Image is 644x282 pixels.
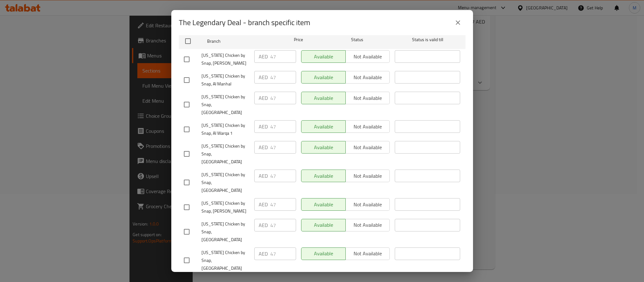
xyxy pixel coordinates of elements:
[259,73,268,81] p: AED
[201,142,249,166] span: [US_STATE] Chicken by Snap, [GEOGRAPHIC_DATA]
[270,71,296,84] input: Please enter price
[270,170,296,182] input: Please enter price
[324,36,390,44] span: Status
[259,201,268,208] p: AED
[201,171,249,194] span: [US_STATE] Chicken by Snap, [GEOGRAPHIC_DATA]
[201,122,249,137] span: [US_STATE] Chicken by Snap, Al Warqa 1
[270,247,296,260] input: Please enter price
[259,123,268,130] p: AED
[201,220,249,244] span: [US_STATE] Chicken by Snap, [GEOGRAPHIC_DATA]
[270,141,296,154] input: Please enter price
[201,93,249,117] span: [US_STATE] Chicken by Snap, [GEOGRAPHIC_DATA]
[259,221,268,229] p: AED
[270,92,296,104] input: Please enter price
[278,36,319,44] span: Price
[259,144,268,151] p: AED
[259,94,268,102] p: AED
[179,18,310,28] h2: The Legendary Deal - branch specific item
[201,52,249,67] span: [US_STATE] Chicken by Snap, [PERSON_NAME]
[207,37,272,45] span: Branch
[270,198,296,211] input: Please enter price
[201,249,249,272] span: [US_STATE] Chicken by Snap, [GEOGRAPHIC_DATA]
[259,172,268,180] p: AED
[450,15,465,30] button: close
[270,50,296,63] input: Please enter price
[201,72,249,88] span: [US_STATE] Chicken by Snap, Al Manhal
[259,53,268,60] p: AED
[259,250,268,258] p: AED
[201,199,249,215] span: [US_STATE] Chicken by Snap, [PERSON_NAME]
[395,36,460,44] span: Status is valid till
[270,219,296,231] input: Please enter price
[270,120,296,133] input: Please enter price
